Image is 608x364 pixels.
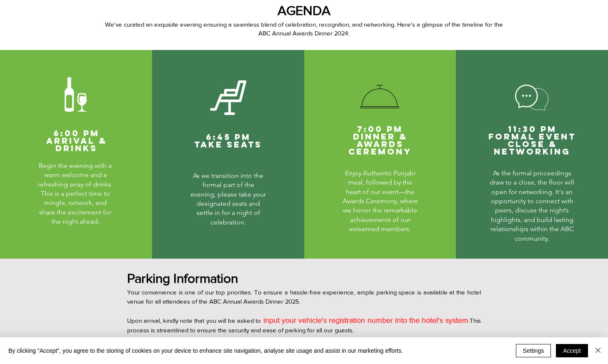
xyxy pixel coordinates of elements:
span: As the formal proceedings draw to a close, the floor will open for networking. It's an opportunit... [490,169,574,242]
span: Enjoy Authentic Punjabi meal, followed by the heart of our event—the Awards Ceremony, where we ho... [343,169,418,233]
p: We've curated an exquisite evening ensuring a seamless blend of celebration, recognition, and net... [105,20,503,37]
img: Close [593,345,603,355]
button: Accept [556,344,588,357]
span: 6:00 PM Arrival & Drinks [46,128,107,153]
span: input your vehicle's registration number into the hotel's system [263,316,468,324]
span: As we transition into the formal part of the evening, please take your designated seats and settl... [190,172,266,226]
span: AGENDA [278,3,330,17]
p: Your convenience is one of our top priorities. To ensure a hassle-free experience, ample parking ... [127,288,481,307]
span: By clicking “Accept”, you agree to the storing of cookies on your device to enhance site navigati... [8,347,403,354]
button: Settings [516,344,551,357]
span: Parking Information [127,271,238,285]
span: 6:45 PM Take Seats [194,132,262,150]
span: 7:00 PM Dinner & Awards Ceremony [348,124,412,157]
p: Upon arrival, kindly note that you will be asked to This process is streamlined to ensure the sec... [127,316,481,335]
span: 11:30 PM Formal Event Close & Networking [488,124,576,157]
span: . [263,317,470,324]
button: Close [593,344,603,357]
span: Begin the evening with a warm welcome and a refreshing array of drinks. This is a perfect time to... [38,162,113,225]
